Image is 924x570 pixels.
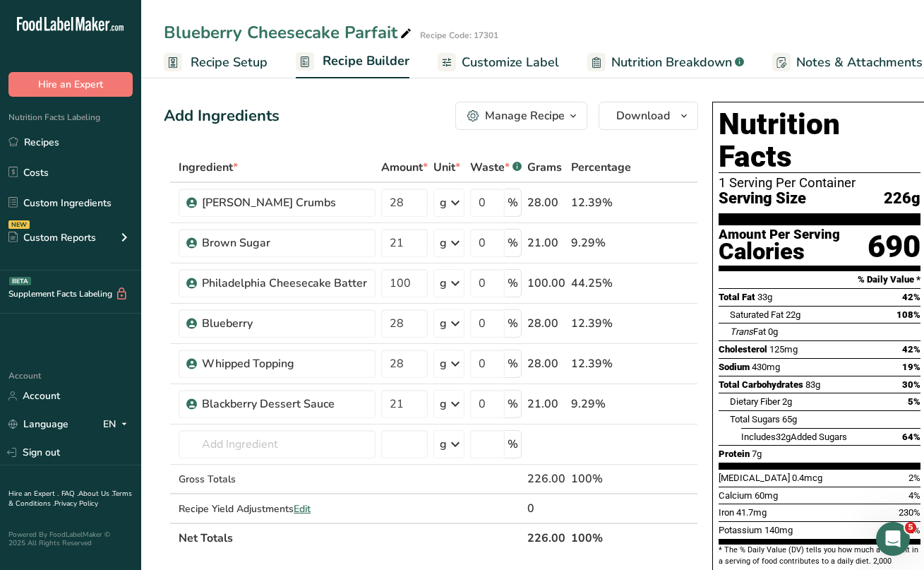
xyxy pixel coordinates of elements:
[202,275,367,292] div: Philadelphia Cheesecake Batter
[179,501,376,516] div: Recipe Yield Adjustments
[8,220,30,229] div: NEW
[782,396,792,407] span: 2g
[736,507,767,518] span: 41.7mg
[730,414,780,424] span: Total Sugars
[164,47,268,78] a: Recipe Setup
[9,277,31,285] div: BETA
[568,523,634,552] th: 100%
[438,47,559,78] a: Customize Label
[294,502,311,516] span: Edit
[571,470,631,487] div: 100%
[902,292,920,302] span: 42%
[719,190,806,208] span: Serving Size
[908,490,920,501] span: 4%
[755,490,778,501] span: 60mg
[296,45,409,79] a: Recipe Builder
[527,500,565,517] div: 0
[908,396,920,407] span: 5%
[730,326,753,337] i: Trans
[8,530,133,547] div: Powered By FoodLabelMaker © 2025 All Rights Reserved
[323,52,409,71] span: Recipe Builder
[611,53,732,72] span: Nutrition Breakdown
[719,344,767,355] span: Cholesterol
[764,525,793,535] span: 140mg
[571,275,631,292] div: 44.25%
[202,194,367,211] div: [PERSON_NAME] Crumbs
[796,53,923,72] span: Notes & Attachments
[782,414,797,424] span: 65g
[527,234,565,251] div: 21.00
[527,396,565,412] div: 21.00
[741,432,847,442] span: Includes Added Sugars
[440,194,447,211] div: g
[527,315,565,332] div: 28.00
[902,379,920,390] span: 30%
[719,176,920,190] div: 1 Serving Per Container
[527,275,565,292] div: 100.00
[908,473,920,483] span: 2%
[191,53,268,72] span: Recipe Setup
[571,355,631,372] div: 12.39%
[805,379,820,390] span: 83g
[884,190,920,208] span: 226g
[164,20,414,45] div: Blueberry Cheesecake Parfait
[571,159,631,176] span: Percentage
[440,396,447,412] div: g
[440,315,447,332] div: g
[381,159,428,176] span: Amount
[719,228,840,242] div: Amount Per Serving
[769,344,798,355] span: 125mg
[8,230,96,245] div: Custom Reports
[420,29,498,42] div: Recipe Code: 17301
[455,102,587,130] button: Manage Recipe
[179,472,376,487] div: Gross Totals
[571,315,631,332] div: 12.39%
[527,194,565,211] div: 28.00
[571,396,631,412] div: 9.29%
[179,430,376,458] input: Add Ingredient
[719,525,762,535] span: Potassium
[179,159,238,176] span: Ingredient
[772,47,923,78] a: Notes & Attachments
[757,292,772,302] span: 33g
[8,412,68,437] a: Language
[876,522,910,556] iframe: Intercom live chat
[752,362,780,372] span: 430mg
[527,355,565,372] div: 28.00
[8,489,59,499] a: Hire an Expert .
[587,47,744,78] a: Nutrition Breakdown
[719,473,790,483] span: [MEDICAL_DATA]
[896,309,920,320] span: 108%
[8,489,132,509] a: Terms & Conditions .
[527,470,565,487] div: 226.00
[719,108,920,173] h1: Nutrition Facts
[61,489,78,499] a: FAQ .
[905,522,916,533] span: 5
[786,309,800,320] span: 22g
[202,396,367,412] div: Blackberry Dessert Sauce
[768,326,778,337] span: 0g
[103,416,133,433] div: EN
[524,523,568,552] th: 226.00
[719,507,734,518] span: Iron
[176,523,524,552] th: Net Totals
[719,362,750,372] span: Sodium
[719,490,752,501] span: Calcium
[462,53,559,72] span: Customize Label
[719,271,920,288] section: % Daily Value *
[902,362,920,372] span: 19%
[792,473,822,483] span: 0.4mcg
[571,234,631,251] div: 9.29%
[571,194,631,211] div: 12.39%
[164,105,280,128] div: Add Ingredients
[719,449,750,459] span: Protein
[440,234,447,251] div: g
[599,102,698,130] button: Download
[54,499,98,509] a: Privacy Policy
[730,309,784,320] span: Saturated Fat
[202,355,367,372] div: Whipped Topping
[78,489,112,499] a: About Us .
[868,228,920,266] div: 690
[719,242,840,262] div: Calories
[902,344,920,355] span: 42%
